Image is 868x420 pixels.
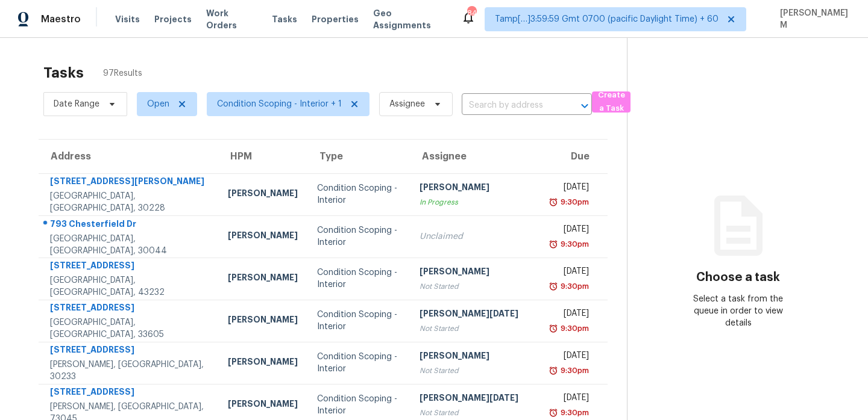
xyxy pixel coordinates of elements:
[420,307,533,323] div: [PERSON_NAME][DATE]
[410,140,543,173] th: Assignee
[576,97,593,114] button: Open
[312,13,359,25] span: Properties
[50,359,209,383] div: [PERSON_NAME], [GEOGRAPHIC_DATA], 30233
[317,224,400,249] div: Condition Scoping - Interior
[50,317,209,341] div: [GEOGRAPHIC_DATA], [GEOGRAPHIC_DATA], 33605
[420,323,533,335] div: Not Started
[50,233,209,257] div: [GEOGRAPHIC_DATA], [GEOGRAPHIC_DATA], 30044
[549,238,558,250] img: Overdue Alarm Icon
[317,351,400,375] div: Condition Scoping - Interior
[41,13,81,25] span: Maestro
[50,175,209,190] div: [STREET_ADDRESS][PERSON_NAME]
[683,293,793,329] div: Select a task from the queue in order to view details
[549,280,558,292] img: Overdue Alarm Icon
[420,181,533,196] div: [PERSON_NAME]
[552,307,589,323] div: [DATE]
[552,350,589,365] div: [DATE]
[542,140,608,173] th: Due
[50,259,209,274] div: [STREET_ADDRESS]
[420,196,533,208] div: In Progress
[373,7,447,31] span: Geo Assignments
[552,392,589,407] div: [DATE]
[317,309,400,333] div: Condition Scoping - Interior
[558,407,589,419] div: 9:30pm
[420,392,533,407] div: [PERSON_NAME][DATE]
[228,398,298,413] div: [PERSON_NAME]
[467,7,476,19] div: 842
[558,280,589,292] div: 9:30pm
[558,323,589,335] div: 9:30pm
[552,181,589,196] div: [DATE]
[558,365,589,377] div: 9:30pm
[420,407,533,419] div: Not Started
[552,223,589,238] div: [DATE]
[206,7,257,31] span: Work Orders
[50,274,209,298] div: [GEOGRAPHIC_DATA], [GEOGRAPHIC_DATA], 43232
[775,7,850,31] span: [PERSON_NAME] M
[420,280,533,292] div: Not Started
[317,267,400,291] div: Condition Scoping - Interior
[50,301,209,317] div: [STREET_ADDRESS]
[228,187,298,202] div: [PERSON_NAME]
[389,98,425,110] span: Assignee
[549,196,558,208] img: Overdue Alarm Icon
[420,350,533,365] div: [PERSON_NAME]
[420,265,533,280] div: [PERSON_NAME]
[218,140,307,173] th: HPM
[228,313,298,329] div: [PERSON_NAME]
[103,67,142,79] span: 97 Results
[495,13,719,25] span: Tamp[…]3:59:59 Gmt 0700 (pacific Daylight Time) + 60
[228,356,298,371] div: [PERSON_NAME]
[115,13,140,25] span: Visits
[558,238,589,250] div: 9:30pm
[420,365,533,377] div: Not Started
[317,182,400,206] div: Condition Scoping - Interior
[592,91,631,113] button: Create a Task
[50,190,209,214] div: [GEOGRAPHIC_DATA], [GEOGRAPHIC_DATA], 30228
[317,393,400,417] div: Condition Scoping - Interior
[43,67,84,79] h2: Tasks
[549,365,558,377] img: Overdue Alarm Icon
[307,140,410,173] th: Type
[696,271,780,283] h3: Choose a task
[54,98,99,110] span: Date Range
[272,15,297,23] span: Tasks
[420,230,533,242] div: Unclaimed
[228,271,298,286] div: [PERSON_NAME]
[549,407,558,419] img: Overdue Alarm Icon
[558,196,589,208] div: 9:30pm
[598,88,624,116] span: Create a Task
[50,386,209,401] div: [STREET_ADDRESS]
[462,96,558,115] input: Search by address
[50,218,209,233] div: 793 Chesterfield Dr
[549,323,558,335] img: Overdue Alarm Icon
[147,98,169,110] span: Open
[50,344,209,359] div: [STREET_ADDRESS]
[217,98,342,110] span: Condition Scoping - Interior + 1
[228,229,298,244] div: [PERSON_NAME]
[39,140,218,173] th: Address
[154,13,192,25] span: Projects
[552,265,589,280] div: [DATE]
